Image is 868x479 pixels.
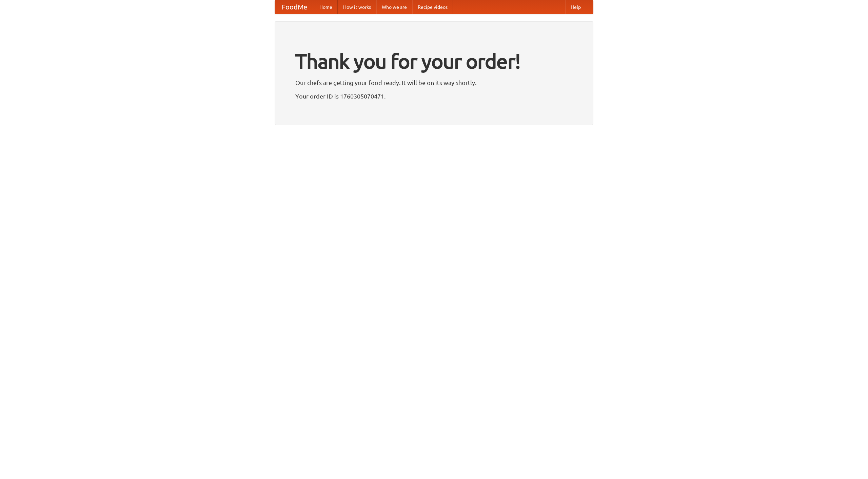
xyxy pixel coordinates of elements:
a: Recipe videos [412,0,453,14]
a: Home [314,0,338,14]
h1: Thank you for your order! [295,45,573,78]
p: Your order ID is 1760305070471. [295,91,573,101]
a: Who we are [376,0,412,14]
a: Help [565,0,586,14]
a: FoodMe [275,0,314,14]
p: Our chefs are getting your food ready. It will be on its way shortly. [295,78,573,88]
a: How it works [338,0,376,14]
